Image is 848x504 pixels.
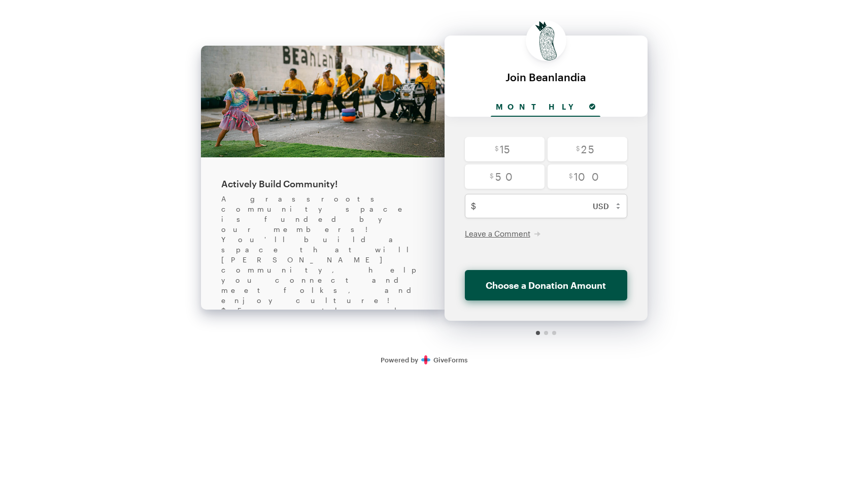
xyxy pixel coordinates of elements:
div: Join Beanlandia [455,71,637,83]
button: Leave a Comment [465,228,540,239]
img: 241008KRBblockparty_450.jpg [201,46,445,157]
div: A grassroots community space is funded by our members! You'll build a space that will [PERSON_NAM... [221,194,424,377]
button: Choose a Donation Amount [465,270,627,300]
a: Secure DonationsPowered byGiveForms [381,356,467,364]
span: Leave a Comment [465,229,530,238]
div: Actively Build Community! [221,178,424,190]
